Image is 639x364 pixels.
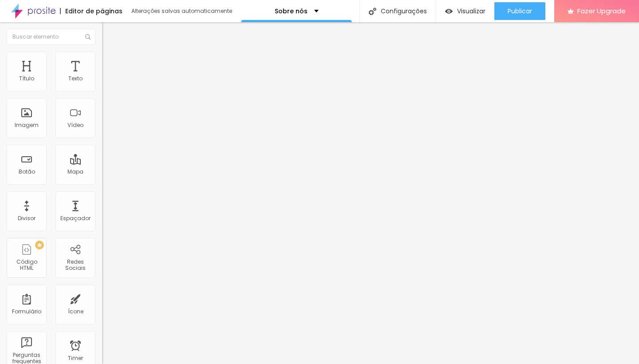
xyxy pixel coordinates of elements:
p: Sobre nós [275,8,308,14]
button: Visualizar [436,2,494,20]
div: Código HTML [9,259,44,272]
div: Editor de páginas [60,8,122,14]
input: Buscar elemento [7,29,95,45]
div: Redes Sociais [58,259,93,272]
div: Vídeo [67,122,83,128]
div: Botão [19,169,35,175]
div: Timer [68,355,83,361]
img: Icone [369,8,376,15]
div: Espaçador [60,215,91,222]
div: Título [19,75,34,82]
div: Texto [68,75,83,82]
button: Publicar [494,2,545,20]
span: Fazer Upgrade [577,7,626,15]
img: Icone [85,34,91,40]
span: Visualizar [457,8,485,15]
img: view-1.svg [445,8,453,15]
span: Publicar [508,8,532,15]
div: Formulário [12,309,41,315]
div: Ícone [68,309,83,315]
div: Mapa [67,169,83,175]
iframe: Editor [102,22,639,364]
div: Imagem [15,122,39,128]
div: Alterações salvas automaticamente [131,8,233,14]
div: Divisor [18,215,35,222]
